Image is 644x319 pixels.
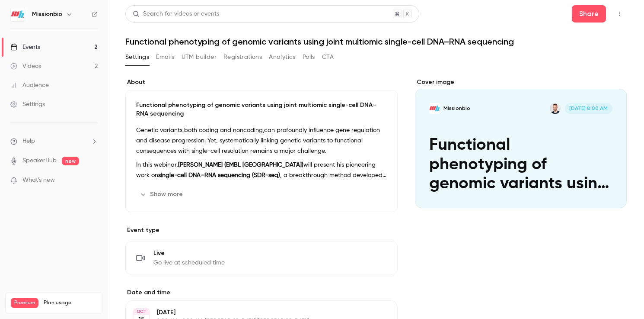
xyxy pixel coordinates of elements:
[22,156,57,165] a: SpeakerHub
[223,50,262,64] button: Registrations
[157,308,352,317] p: [DATE]
[134,309,149,315] div: OCT
[156,50,174,64] button: Emails
[32,10,62,19] h6: Missionbio
[87,177,98,184] iframe: Noticeable Trigger
[11,298,38,308] span: Premium
[572,5,606,23] button: Share
[136,160,387,180] p: In this webinar, will present his pioneering work on , a breakthrough method developed to simulta...
[11,7,25,21] img: Missionbio
[303,50,315,64] button: Polls
[44,300,97,306] span: Plan usage
[125,50,149,64] button: Settings
[322,50,334,64] button: CTA
[10,137,98,146] li: help-dropdown-opener
[269,50,296,64] button: Analytics
[153,258,225,267] span: Go live at scheduled time
[22,137,35,146] span: Help
[415,78,627,208] section: Cover image
[136,187,188,201] button: Show more
[125,226,398,235] p: Event type
[10,100,45,109] div: Settings
[158,172,280,178] strong: single-cell DNA–RNA sequencing (SDR-seq)
[136,101,387,118] p: Functional phenotyping of genomic variants using joint multiomic single-cell DNA–RNA sequencing
[125,78,398,87] label: About
[62,157,79,165] span: new
[178,162,303,168] strong: [PERSON_NAME] (EMBL [GEOGRAPHIC_DATA])
[415,78,627,87] label: Cover image
[182,50,217,64] button: UTM builder
[125,36,627,47] h1: Functional phenotyping of genomic variants using joint multiomic single-cell DNA–RNA sequencing
[10,81,49,90] div: Audience
[22,176,55,185] span: What's new
[153,249,225,258] span: Live
[10,62,41,71] div: Videos
[133,10,219,19] div: Search for videos or events
[136,125,387,156] p: Genetic variants,both coding and noncoding,can profoundly influence gene regulation and disease p...
[125,288,398,297] label: Date and time
[10,43,40,52] div: Events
